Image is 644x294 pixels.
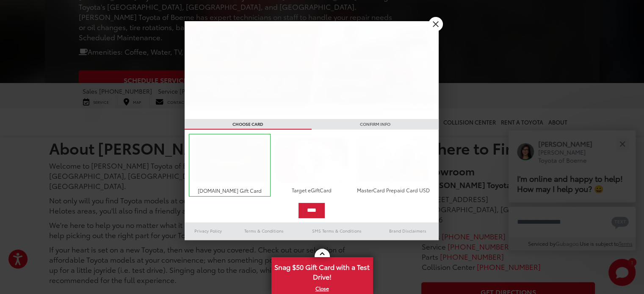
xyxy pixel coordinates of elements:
span: Snag $50 Gift Card with a Test Drive! [272,258,372,284]
a: Terms & Conditions [232,226,296,236]
a: Privacy Policy [185,226,232,236]
img: targetcard.png [274,137,349,182]
img: amazoncard.png [191,136,268,183]
div: [DOMAIN_NAME] Gift Card [191,187,268,194]
h3: CONFIRM INFO [312,119,439,130]
a: SMS Terms & Conditions [297,226,377,236]
h3: CHOOSE CARD [185,119,312,130]
div: MasterCard Prepaid Card USD [356,186,431,194]
img: 42635_top_851395.jpg [185,21,439,119]
img: mastercard.png [356,137,431,182]
div: Target eGiftCard [274,186,349,194]
a: Brand Disclaimers [377,226,439,236]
